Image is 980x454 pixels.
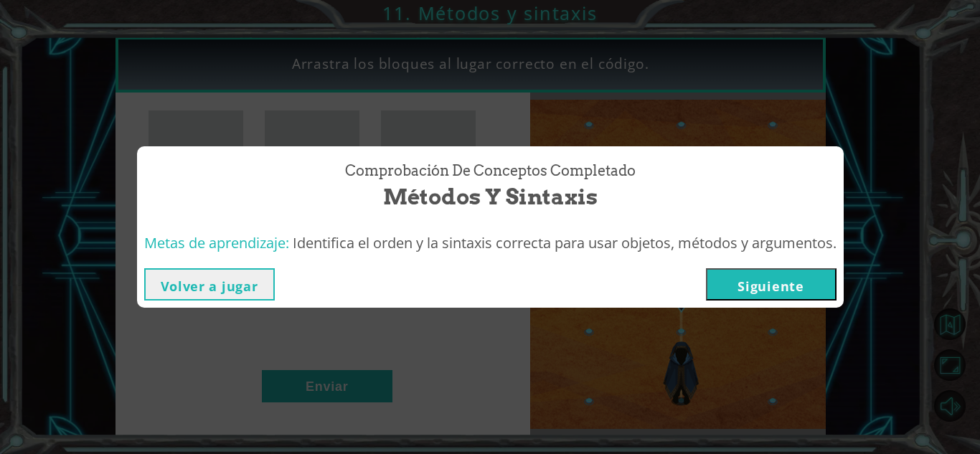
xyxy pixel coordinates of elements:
[144,233,289,252] span: Metas de aprendizaje:
[706,268,837,301] button: Siguiente
[345,161,636,181] span: Comprobación de conceptos Completado
[144,268,275,301] button: Volver a jugar
[383,181,598,212] span: Métodos y sintaxis
[293,233,837,252] span: Identifica el orden y la sintaxis correcta para usar objetos, métodos y argumentos.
